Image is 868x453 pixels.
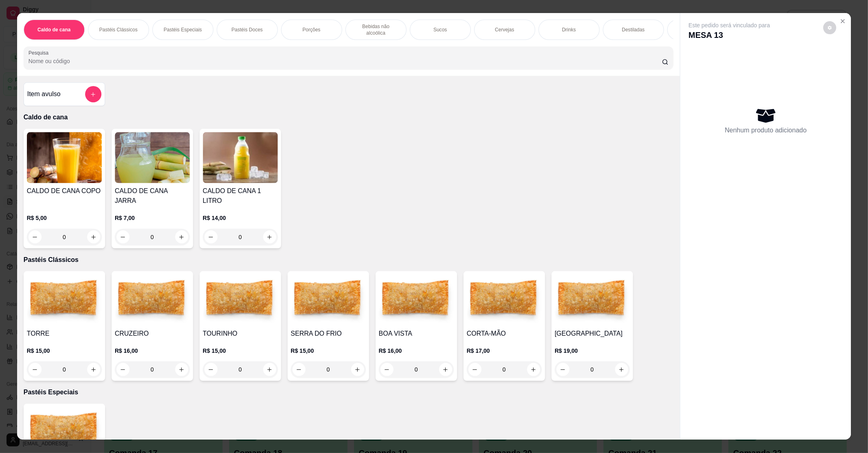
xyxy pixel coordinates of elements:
button: decrease-product-quantity [116,231,129,244]
p: Pastéis Doces [232,27,263,33]
button: increase-product-quantity [263,231,276,244]
p: R$ 16,00 [115,347,190,355]
p: Nenhum produto adicionado [725,126,807,136]
button: decrease-product-quantity [823,22,836,35]
img: product-image [291,275,365,326]
button: increase-product-quantity [175,231,188,244]
p: R$ 15,00 [203,347,278,355]
p: Pastéis Especiais [164,27,202,33]
p: Caldo de cana [37,27,70,33]
p: Pastéis Clássicos [99,27,138,33]
p: Sucos [433,27,447,33]
p: R$ 17,00 [467,347,542,355]
img: product-image [27,132,102,183]
h4: CALDO DE CANA COPO [27,187,102,196]
p: R$ 14,00 [203,214,278,222]
h4: CORTA-MÃO [467,329,542,339]
h4: Item avulso [27,90,61,99]
label: Pesquisa [28,50,51,57]
h4: CALDO DE CANA JARRA [115,187,190,206]
img: product-image [27,275,102,326]
p: Drinks [562,27,576,33]
p: Porções [302,27,320,33]
h4: TOURINHO [203,329,278,339]
img: product-image [203,275,278,326]
button: decrease-product-quantity [28,231,42,244]
button: decrease-product-quantity [204,231,217,244]
img: product-image [379,275,454,326]
button: add-separate-item [85,86,101,103]
p: R$ 15,00 [27,347,102,355]
p: Pastéis Especiais [24,388,673,398]
input: Pesquisa [28,57,662,66]
p: R$ 16,00 [379,347,454,355]
p: R$ 15,00 [291,347,365,355]
p: Destiladas [622,27,645,33]
h4: TORRE [27,329,102,339]
p: R$ 5,00 [27,214,102,222]
button: Close [836,15,849,28]
h4: CRUZEIRO [115,329,190,339]
img: product-image [467,275,542,326]
p: Cervejas [495,27,514,33]
p: R$ 7,00 [115,214,190,222]
p: MESA 13 [689,30,770,41]
img: product-image [115,275,190,326]
button: increase-product-quantity [87,231,100,244]
p: Pastéis Clássicos [24,255,673,265]
h4: [GEOGRAPHIC_DATA] [555,329,630,339]
h4: SERRA DO FRIO [291,329,365,339]
img: product-image [203,132,278,183]
p: Bebidas não alcoólica [352,24,399,37]
h4: CALDO DE CANA 1 LITRO [203,187,278,206]
img: product-image [555,275,630,326]
img: product-image [115,132,190,183]
p: Caldo de cana [24,113,673,123]
h4: BOA VISTA [379,329,454,339]
p: R$ 19,00 [555,347,630,355]
p: Este pedido será vinculado para [689,22,770,30]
